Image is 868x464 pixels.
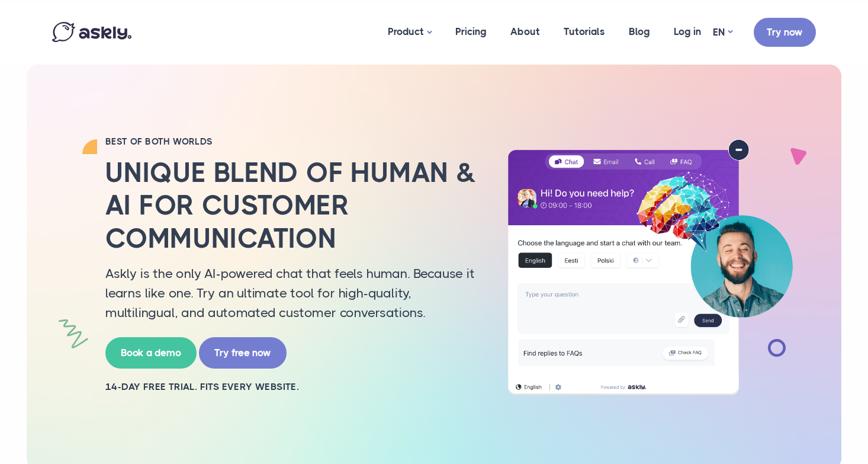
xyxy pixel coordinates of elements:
a: Log in [662,3,713,60]
p: Askly is the only AI-powered chat that feels human. Because it learns like one. Try an ultimate t... [105,264,478,322]
a: Blog [617,3,662,60]
a: Try free now [199,337,287,369]
h2: Unique blend of human & AI for customer communication [105,156,478,255]
h2: BEST OF BOTH WORLDS [105,136,478,148]
a: Book a demo [105,337,197,369]
a: Product [376,3,443,62]
a: EN [713,24,732,41]
a: Try now [754,18,816,47]
a: About [499,3,552,60]
img: Askly [52,22,131,42]
a: Pricing [443,3,499,60]
a: Tutorials [552,3,617,60]
h2: 14-day free trial. Fits every website. [105,380,478,393]
img: AI multilingual chat [496,139,804,395]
